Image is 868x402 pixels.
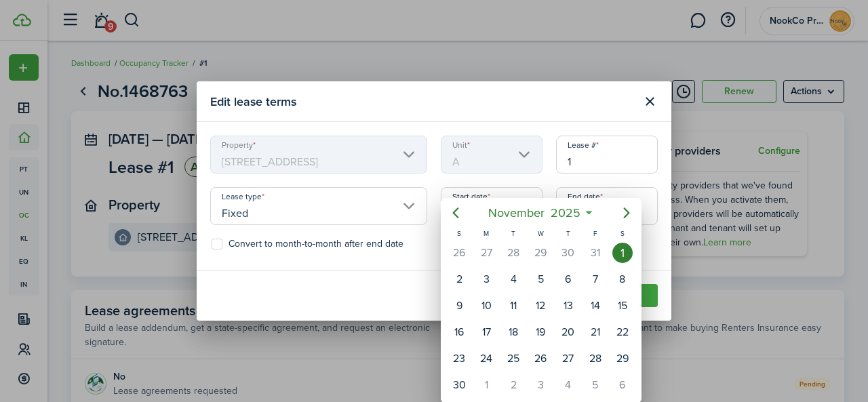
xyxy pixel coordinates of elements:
div: Friday, October 31, 2025 [585,243,606,263]
div: Monday, November 24, 2025 [476,348,496,369]
mbsc-button: Previous page [442,199,469,226]
div: Tuesday, November 18, 2025 [503,322,524,342]
mbsc-button: November2025 [479,201,589,225]
div: Thursday, November 20, 2025 [558,322,578,342]
div: Thursday, November 13, 2025 [558,296,578,316]
div: S [446,228,473,239]
div: Saturday, November 29, 2025 [612,348,633,369]
div: T [500,228,527,239]
div: Sunday, November 23, 2025 [449,348,469,369]
div: Friday, November 7, 2025 [585,269,606,289]
div: Friday, December 5, 2025 [585,375,606,395]
div: Saturday, December 6, 2025 [612,375,633,395]
div: Thursday, October 30, 2025 [558,243,578,263]
div: Friday, November 21, 2025 [585,322,606,342]
div: Saturday, November 1, 2025 [612,243,633,263]
div: Sunday, October 26, 2025 [449,243,469,263]
div: Tuesday, December 2, 2025 [503,375,524,395]
div: Friday, November 14, 2025 [585,296,606,316]
div: Sunday, November 2, 2025 [449,269,469,289]
div: Monday, November 17, 2025 [476,322,496,342]
div: W [527,228,554,239]
div: Wednesday, November 5, 2025 [530,269,551,289]
span: November [485,201,547,225]
div: Sunday, November 30, 2025 [449,375,469,395]
div: Saturday, November 8, 2025 [612,269,633,289]
div: Sunday, November 16, 2025 [449,322,469,342]
div: Wednesday, December 3, 2025 [530,375,551,395]
div: Monday, December 1, 2025 [476,375,496,395]
div: Tuesday, October 28, 2025 [503,243,524,263]
div: Monday, October 27, 2025 [476,243,496,263]
div: Monday, November 10, 2025 [476,296,496,316]
div: F [582,228,609,239]
div: Thursday, November 6, 2025 [558,269,578,289]
div: T [555,228,582,239]
div: Wednesday, November 12, 2025 [530,296,551,316]
div: Tuesday, November 4, 2025 [503,269,524,289]
div: Friday, November 28, 2025 [585,348,606,369]
mbsc-button: Next page [613,199,640,226]
div: Wednesday, November 19, 2025 [530,322,551,342]
div: Thursday, November 27, 2025 [558,348,578,369]
div: Sunday, November 9, 2025 [449,296,469,316]
div: S [609,228,636,239]
div: Tuesday, November 25, 2025 [503,348,524,369]
div: Wednesday, November 26, 2025 [530,348,551,369]
div: Saturday, November 15, 2025 [612,296,633,316]
div: Monday, November 3, 2025 [476,269,496,289]
div: Thursday, December 4, 2025 [558,375,578,395]
div: Tuesday, November 11, 2025 [503,296,524,316]
div: Wednesday, October 29, 2025 [530,243,551,263]
div: Saturday, November 22, 2025 [612,322,633,342]
span: 2025 [547,201,583,225]
div: M [473,228,500,239]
